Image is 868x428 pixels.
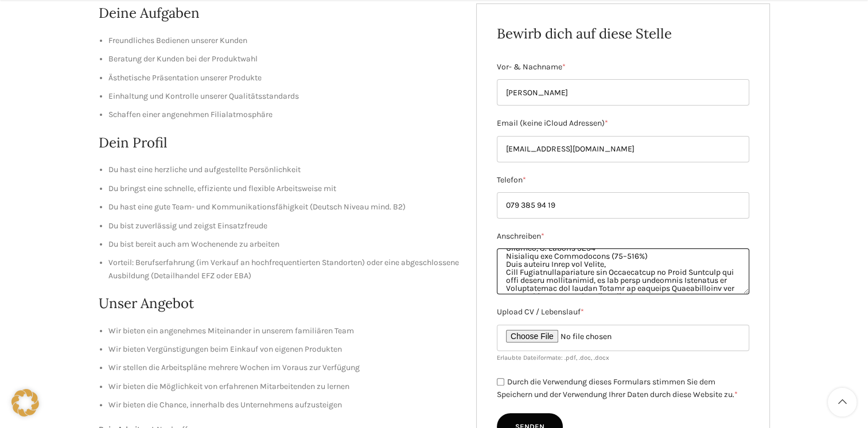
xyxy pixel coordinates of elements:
[497,24,749,44] h2: Bewirb dich auf diese Stelle
[108,361,460,374] li: Wir stellen die Arbeitspläne mehrere Wochen im Voraus zur Verfügung
[108,220,460,232] li: Du bist zuverlässig und zeigst Einsatzfreude
[497,174,749,186] label: Telefon
[108,164,460,176] li: Du hast eine herzliche und aufgestellte Persönlichkeit
[108,343,460,356] li: Wir bieten Vergünstigungen beim Einkauf von eigenen Produkten
[108,256,460,282] li: Vorteil: Berufserfahrung (im Verkauf an hochfrequentierten Standorten) oder eine abgeschlossene A...
[108,90,460,103] li: Einhaltung und Kontrolle unserer Qualitätsstandards
[99,133,460,153] h2: Dein Profil
[497,117,749,130] label: Email (keine iCloud Adressen)
[99,294,460,313] h2: Unser Angebot
[108,325,460,337] li: Wir bieten ein angenehmes Miteinander in unserem familiären Team
[497,377,738,400] label: Durch die Verwendung dieses Formulars stimmen Sie dem Speichern und der Verwendung Ihrer Daten du...
[497,306,749,318] label: Upload CV / Lebenslauf
[828,388,857,417] a: Scroll to top button
[108,53,460,65] li: Beratung der Kunden bei der Produktwahl
[108,34,460,47] li: Freundliches Bedienen unserer Kunden
[108,238,460,251] li: Du bist bereit auch am Wochenende zu arbeiten
[108,182,460,195] li: Du bringst eine schnelle, effiziente und flexible Arbeitsweise mit
[108,72,460,84] li: Ästhetische Präsentation unserer Produkte
[108,399,460,411] li: Wir bieten die Chance, innerhalb des Unternehmens aufzusteigen
[108,108,460,121] li: Schaffen einer angenehmen Filialatmosphäre
[497,61,749,73] label: Vor- & Nachname
[108,201,460,213] li: Du hast eine gute Team- und Kommunikationsfähigkeit (Deutsch Niveau mind. B2)
[497,354,609,361] small: Erlaubte Dateiformate: .pdf, .doc, .docx
[497,230,749,243] label: Anschreiben
[108,380,460,393] li: Wir bieten die Möglichkeit von erfahrenen Mitarbeitenden zu lernen
[99,3,460,23] h2: Deine Aufgaben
